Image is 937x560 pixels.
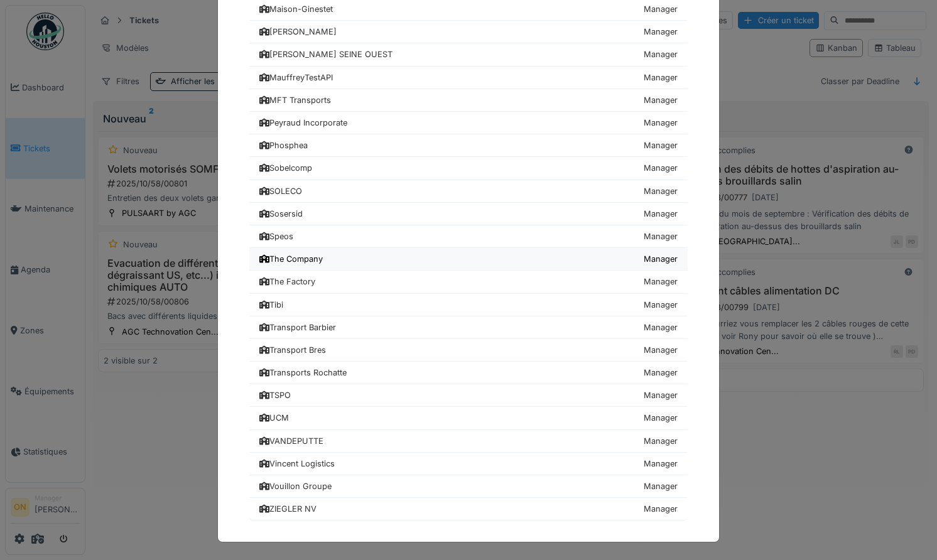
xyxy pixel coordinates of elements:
[249,316,688,339] a: Transport Barbier Manager
[644,94,678,106] div: Manager
[249,112,688,134] a: Peyraud Incorporate Manager
[259,458,335,470] div: Vincent Logistics
[644,435,678,447] div: Manager
[259,321,336,333] div: Transport Barbier
[249,407,688,429] a: UCM Manager
[259,389,291,401] div: TSPO
[644,230,678,242] div: Manager
[644,117,678,129] div: Manager
[644,185,678,197] div: Manager
[644,253,678,265] div: Manager
[259,503,317,515] div: ZIEGLER NV
[259,3,333,15] div: Maison-Ginestet
[249,67,688,89] a: MauffreyTestAPI Manager
[249,453,688,475] a: Vincent Logistics Manager
[249,134,688,157] a: Phosphea Manager
[249,362,688,384] a: Transports Rochatte Manager
[249,475,688,498] a: Vouillon Groupe Manager
[249,248,688,271] a: The Company Manager
[259,48,393,60] div: [PERSON_NAME] SEINE OUEST
[644,3,678,15] div: Manager
[249,294,688,316] a: Tibi Manager
[249,430,688,453] a: VANDEPUTTE Manager
[644,48,678,60] div: Manager
[644,412,678,424] div: Manager
[259,94,331,106] div: MFT Transports
[259,117,347,129] div: Peyraud Incorporate
[644,503,678,515] div: Manager
[644,321,678,333] div: Manager
[259,367,347,379] div: Transports Rochatte
[259,208,303,220] div: Sosersid
[644,26,678,38] div: Manager
[249,271,688,293] a: The Factory Manager
[644,299,678,311] div: Manager
[644,208,678,220] div: Manager
[259,162,312,174] div: Sobelcomp
[259,185,302,197] div: SOLECO
[259,139,308,151] div: Phosphea
[259,253,323,265] div: The Company
[249,339,688,362] a: Transport Bres Manager
[259,480,332,492] div: Vouillon Groupe
[259,230,293,242] div: Speos
[249,21,688,43] a: [PERSON_NAME] Manager
[259,276,315,288] div: The Factory
[259,26,337,38] div: [PERSON_NAME]
[644,276,678,288] div: Manager
[249,384,688,407] a: TSPO Manager
[644,389,678,401] div: Manager
[259,299,283,311] div: Tibi
[644,139,678,151] div: Manager
[644,162,678,174] div: Manager
[644,344,678,356] div: Manager
[249,157,688,180] a: Sobelcomp Manager
[249,43,688,66] a: [PERSON_NAME] SEINE OUEST Manager
[644,458,678,470] div: Manager
[259,435,323,447] div: VANDEPUTTE
[644,480,678,492] div: Manager
[259,72,333,83] div: MauffreyTestAPI
[259,344,326,356] div: Transport Bres
[249,225,688,248] a: Speos Manager
[644,72,678,83] div: Manager
[644,367,678,379] div: Manager
[249,89,688,112] a: MFT Transports Manager
[249,180,688,203] a: SOLECO Manager
[249,498,688,520] a: ZIEGLER NV Manager
[259,412,289,424] div: UCM
[249,203,688,225] a: Sosersid Manager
